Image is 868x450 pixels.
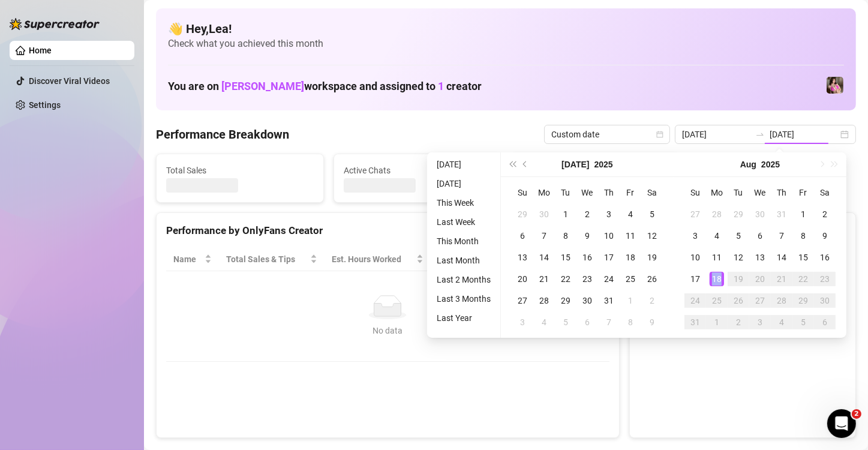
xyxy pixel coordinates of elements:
span: [PERSON_NAME] [221,80,304,92]
input: End date [770,128,838,141]
span: Chat Conversion [518,253,592,266]
span: to [755,130,765,139]
a: Settings [29,100,61,110]
iframe: Intercom live chat [827,409,856,438]
span: 1 [438,80,444,92]
h4: 👋 Hey, Lea ! [168,20,844,37]
span: calendar [656,131,663,138]
a: Discover Viral Videos [29,76,110,86]
input: Start date [682,128,750,141]
span: Total Sales & Tips [226,253,308,266]
th: Sales / Hour [431,248,511,271]
th: Total Sales & Tips [219,248,325,271]
span: 2 [852,409,861,419]
div: Performance by OnlyFans Creator [166,223,609,239]
h1: You are on workspace and assigned to creator [168,80,482,93]
span: Custom date [551,125,663,143]
h4: Performance Breakdown [156,126,289,143]
div: No data [178,324,597,337]
span: Total Sales [166,164,314,177]
th: Name [166,248,219,271]
span: Sales / Hour [438,253,494,266]
div: Sales by OnlyFans Creator [639,223,846,239]
img: logo-BBDzfeDw.svg [10,18,100,30]
th: Chat Conversion [510,248,609,271]
img: Nanner [827,77,843,94]
span: swap-right [755,130,765,139]
span: Check what you achieved this month [168,37,844,50]
span: Name [173,253,202,266]
a: Home [29,46,52,55]
span: Messages Sent [521,164,669,177]
div: Est. Hours Worked [332,253,414,266]
span: Active Chats [344,164,491,177]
